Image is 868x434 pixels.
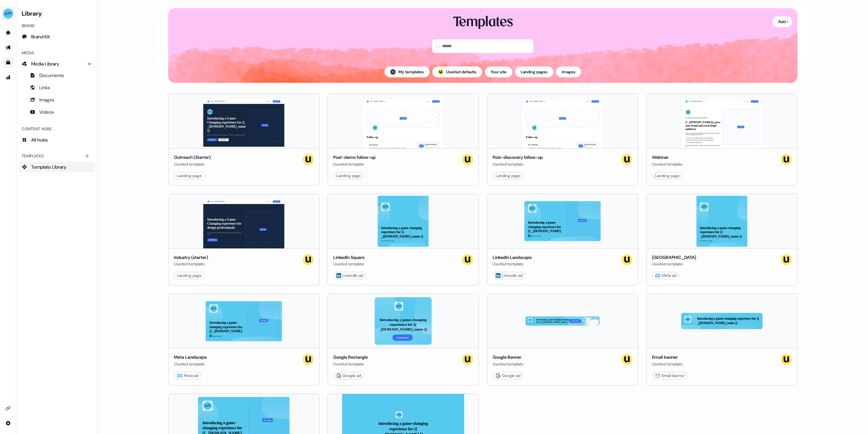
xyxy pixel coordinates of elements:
[19,20,95,31] div: Brand
[174,254,208,261] div: Industry (starter)
[333,161,376,168] div: Userled template
[19,8,95,18] h3: Library
[333,361,368,367] div: Userled template
[493,261,532,267] div: Userled template
[485,67,512,77] button: Your site
[336,372,361,379] div: Google ad
[496,372,520,379] div: Google ad
[174,154,211,161] div: Outreach (Starter)
[487,94,638,186] button: Hey {{ _[DOMAIN_NAME] }} 👋Learn moreBook a demoYour imageFollow upKey Challenges Breaking down co...
[303,254,314,265] img: userled logo
[3,403,14,414] a: Go to integrations
[19,31,95,42] a: Brand Kit
[622,254,632,265] img: userled logo
[496,272,522,279] div: LinkedIn ad
[493,254,532,261] div: LinkedIn Landscape
[493,354,524,361] div: Google Banner
[487,294,638,385] button: Introducing a game-changing experience for {{ _[DOMAIN_NAME]_name }}Learn moreGoogle BannerUserle...
[168,294,319,385] button: Introducing a game-changing experience for {{ _[DOMAIN_NAME] }}See what we can do!Your imageMeta ...
[174,261,208,267] div: Userled template
[39,72,64,79] span: Documents
[652,161,683,168] div: Userled template
[177,372,198,379] div: Meta ad
[19,48,95,58] div: Media
[462,254,473,265] img: userled logo
[336,272,363,279] div: LinkedIn ad
[384,67,430,77] button: My templates
[303,154,314,165] img: userled logo
[496,172,520,179] div: Landing page
[438,69,443,75] div: ;
[174,361,207,367] div: Userled template
[3,418,14,429] a: Go to integrations
[652,354,683,361] div: Email banner
[3,57,14,68] a: Go to templates
[3,42,14,53] a: Go to outbound experience
[652,254,696,261] div: [GEOGRAPHIC_DATA]
[655,372,685,379] div: Email banner
[3,27,14,38] a: Go to prospects
[31,164,66,170] span: Template Library
[328,294,479,385] button: Introducing a game-changing experience for {{ _[DOMAIN_NAME]_name }}Learn moreGoogle RectangleUse...
[168,194,319,286] button: Hey {{ _[DOMAIN_NAME] }} 👋Learn moreBook a demoIntroducing a Game-Changing experience for design ...
[652,261,696,267] div: Userled template
[781,254,792,265] img: userled logo
[328,194,479,286] button: Introducing a game-changing experience for {{ _[DOMAIN_NAME]_name }}See what we can do!LinkedIn S...
[336,172,361,179] div: Landing page
[19,107,95,117] a: Videos
[655,172,680,179] div: Landing page
[462,154,473,165] img: userled logo
[462,354,473,365] img: userled logo
[328,94,479,186] button: Hey {{ _[DOMAIN_NAME] }} 👋Learn moreBook a demoYour imageFollow upCall summary Understand what cu...
[19,162,95,172] a: Template Library
[177,172,202,179] div: Landing page
[333,354,368,361] div: Google Rectangle
[622,154,632,165] img: userled logo
[493,361,524,367] div: Userled template
[333,261,364,267] div: Userled template
[390,69,396,75] img: TestAccount
[493,154,543,161] div: Post-discovery follow-up
[39,84,50,91] span: Links
[31,136,48,143] span: All hubs
[781,154,792,165] img: userled logo
[19,70,95,81] a: Documents
[177,272,202,279] div: Landing page
[772,16,792,27] button: Add
[432,67,482,77] button: userled logo;Userled defaults
[333,254,364,261] div: LinkedIn Square
[655,272,676,279] div: Meta ad
[646,194,797,286] button: Introducing a game-changing experience for {{ _[DOMAIN_NAME]_name }}See what we can do![GEOGRAPHI...
[39,96,55,103] span: Images
[303,354,314,365] img: userled logo
[174,354,207,361] div: Meta Landscape
[622,354,632,365] img: userled logo
[19,124,95,134] div: Content Hubs
[19,58,95,69] a: Media Library
[39,109,54,115] span: Videos
[556,67,581,77] button: Images
[438,69,443,75] img: userled logo
[3,72,14,83] a: Go to attribution
[646,294,797,385] button: Introducing a game-changing experience for {{ _[DOMAIN_NAME]_name }}Email bannerUserled templateu...
[515,67,553,77] button: Landing pages
[652,361,683,367] div: Userled template
[168,94,319,186] button: Hey {{ _[DOMAIN_NAME] }} 👋Learn moreBook a demoIntroducing a Game-Changing experience for {{ _[DO...
[652,154,683,161] div: Webinar
[19,134,95,145] a: All hubs
[781,354,792,365] img: userled logo
[31,60,59,67] span: Media Library
[487,194,638,286] button: Introducing a game-changing experience for {{ _[DOMAIN_NAME] }}See what we can do!Your imageLinke...
[19,94,95,105] a: Images
[333,154,376,161] div: Post-demo follow-up
[453,14,513,31] div: Templates
[174,161,211,168] div: Userled template
[31,33,50,40] span: Brand Kit
[646,94,797,186] button: Hey {{ _[DOMAIN_NAME] }} 👋Learn moreBook a demoLIVE WEBINAR | [DATE] 1PM EST | 10AM PST{{ _[DOMAI...
[493,161,543,168] div: Userled template
[19,82,95,93] a: Links
[19,151,95,162] div: Templates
